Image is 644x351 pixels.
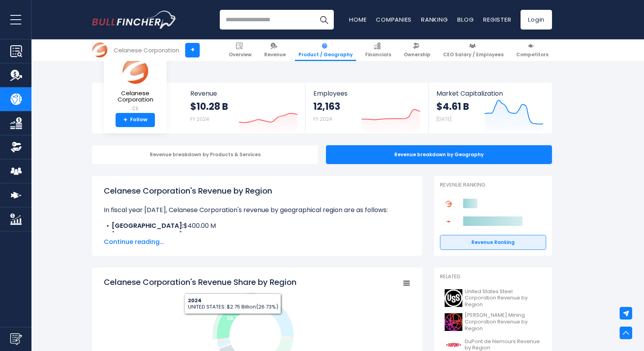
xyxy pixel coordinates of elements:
[264,52,286,58] span: Revenue
[305,83,428,133] a: Employees 12,163 FY 2024
[92,145,318,164] div: Revenue breakdown by Products & Services
[190,90,298,97] span: Revenue
[313,100,340,113] strong: 12,163
[250,306,268,313] text: 3.89 %
[229,52,252,58] span: Overview
[429,83,551,133] a: Market Capitalization $4.61 B [DATE]
[182,83,305,133] a: Revenue $10.28 B FY 2024
[436,100,469,113] strong: $4.61 B
[400,39,434,61] a: Ownership
[190,116,209,122] small: FY 2024
[295,39,356,61] a: Product / Geography
[110,105,160,112] small: CE
[227,314,247,322] text: 26.73 %
[444,199,453,209] img: Celanese Corporation competitors logo
[185,43,200,57] a: +
[104,277,296,288] tspan: Celanese Corporation's Revenue Share by Region
[92,42,107,57] img: CE logo
[436,116,451,122] small: [DATE]
[365,52,391,58] span: Financials
[521,10,552,30] a: Login
[513,39,552,61] a: Competitors
[104,185,410,197] h1: Celanese Corporation's Revenue by Region
[274,334,292,342] text: 0.66 %
[116,113,155,127] a: +Follow
[465,312,541,332] span: [PERSON_NAME] Mining Corporation Revenue by Region
[298,52,353,58] span: Product / Geography
[440,182,546,188] p: Revenue Ranking
[270,318,286,326] text: 19.3 %
[222,342,240,349] text: 0.49 %
[440,273,546,280] p: Related
[10,141,22,153] img: Ownership
[440,286,546,310] a: United States Steel Corporation Revenue by Region
[190,100,228,113] strong: $10.28 B
[104,231,410,240] li: $140.00 M
[313,116,332,122] small: FY 2024
[404,52,431,58] span: Ownership
[457,15,474,24] a: Blog
[123,116,127,124] strong: +
[225,39,255,61] a: Overview
[112,231,184,240] b: [GEOGRAPHIC_DATA]:
[110,90,160,103] span: Celanese Corporation
[104,237,410,247] span: Continue reading...
[436,90,543,97] span: Market Capitalization
[349,15,366,24] a: Home
[110,57,161,113] a: Celanese Corporation CE
[465,288,541,309] span: United States Steel Corporation Revenue by Region
[445,313,462,331] img: B logo
[440,39,507,61] a: CEO Salary / Employees
[421,15,448,24] a: Ranking
[362,39,395,61] a: Financials
[314,10,334,30] button: Search
[483,15,511,24] a: Register
[445,289,462,307] img: X logo
[444,217,453,226] img: Dow competitors logo
[376,15,412,24] a: Companies
[516,52,548,58] span: Competitors
[440,235,546,250] a: Revenue Ranking
[261,39,289,61] a: Revenue
[104,221,410,231] li: $400.00 M
[313,90,420,97] span: Employees
[104,205,410,215] p: In fiscal year [DATE], Celanese Corporation's revenue by geographical region are as follows:
[443,52,504,58] span: CEO Salary / Employees
[112,221,184,230] b: [GEOGRAPHIC_DATA]:
[92,11,177,29] a: Go to homepage
[440,310,546,334] a: [PERSON_NAME] Mining Corporation Revenue by Region
[114,46,179,55] div: Celanese Corporation
[92,11,177,29] img: Bullfincher logo
[326,145,552,164] div: Revenue breakdown by Geography
[121,58,149,84] img: CE logo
